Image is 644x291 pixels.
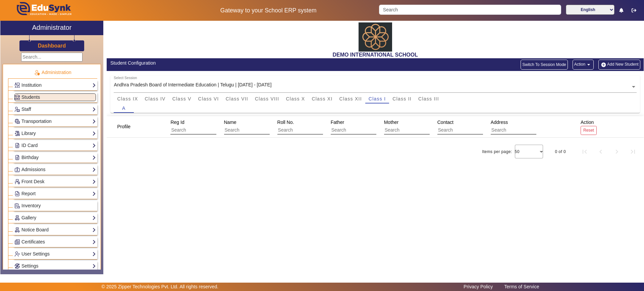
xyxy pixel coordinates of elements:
[488,116,559,137] div: Address
[21,203,41,208] span: Inventory
[593,144,609,160] button: Previous page
[102,283,219,290] p: © 2025 Zipper Technologies Pvt. Ltd. All rights reserved.
[115,121,139,133] div: Profile
[573,60,594,70] button: Action
[286,96,305,101] span: Class X
[107,52,644,58] h2: DEMO INTERNATIONAL SCHOOL
[555,148,566,155] div: 0 of 0
[379,5,561,15] input: Search
[14,93,96,101] a: Students
[117,124,130,129] span: Profile
[598,60,640,70] button: Add New Student
[275,116,346,137] div: Roll No.
[418,96,439,101] span: Class III
[460,282,496,291] a: Privacy Policy
[359,22,392,52] img: abdd4561-dfa5-4bc5-9f22-bd710a8d2831
[32,23,72,31] h2: Administrator
[521,60,568,70] button: Switch To Session Mode
[165,7,372,14] h5: Gateway to your School ERP system
[277,126,337,135] input: Search
[369,96,386,101] span: Class I
[581,126,597,135] button: Reset
[15,203,20,208] img: Inventory.png
[222,116,292,137] div: Name
[331,126,391,135] input: Search
[585,61,592,68] mat-icon: arrow_drop_down
[609,144,625,160] button: Next page
[491,120,508,125] span: Address
[600,62,607,68] img: add-new-student.png
[114,75,137,81] div: Select Session
[312,96,332,101] span: Class XI
[15,95,20,100] img: Students.png
[8,69,97,76] p: Administration
[172,96,192,101] span: Class V
[577,144,593,160] button: First page
[170,120,184,125] span: Reg Id
[382,116,452,137] div: Mother
[384,120,399,125] span: Mother
[437,120,453,125] span: Contact
[331,120,344,125] span: Father
[501,282,542,291] a: Terms of Service
[435,116,506,137] div: Contact
[224,126,284,135] input: Search
[384,126,444,135] input: Search
[168,116,239,137] div: Reg Id
[117,96,138,101] span: Class IX
[38,43,66,49] h3: Dashboard
[21,94,40,100] span: Students
[122,106,126,111] span: A
[14,202,96,210] a: Inventory
[170,126,230,135] input: Search
[482,148,512,155] div: Items per page:
[255,96,279,101] span: Class VIII
[38,42,66,49] a: Dashboard
[114,81,271,88] div: Andhra Pradesh Board of Intermediate Education | Telugu | [DATE] - [DATE]
[0,21,103,35] a: Administrator
[277,120,294,125] span: Roll No.
[437,126,497,135] input: Search
[198,96,219,101] span: Class VI
[34,70,40,76] img: Administration.png
[339,96,362,101] span: Class XII
[625,144,641,160] button: Last page
[110,60,372,67] div: Student Configuration
[226,96,248,101] span: Class VII
[21,53,83,62] input: Search...
[392,96,412,101] span: Class II
[328,116,399,137] div: Father
[145,96,166,101] span: Class IV
[224,120,236,125] span: Name
[578,116,599,137] div: Action
[491,126,551,135] input: Search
